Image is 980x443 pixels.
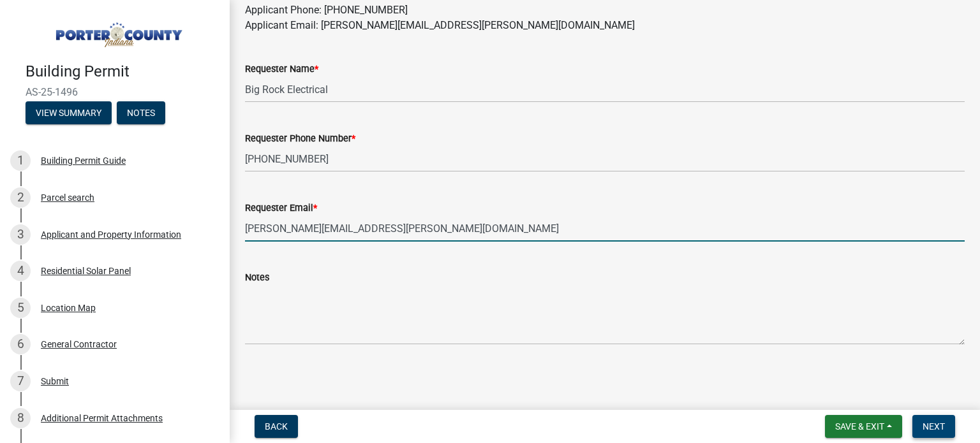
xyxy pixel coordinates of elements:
button: Back [255,415,298,438]
div: Applicant and Property Information [41,230,181,239]
button: Save & Exit [825,415,902,438]
div: Location Map [41,303,96,312]
div: 1 [10,150,31,171]
h4: Building Permit [26,62,219,81]
div: Additional Permit Attachments [41,414,163,423]
div: 7 [10,371,31,391]
label: Notes [245,273,269,282]
wm-modal-confirm: Summary [26,108,112,119]
label: Requester Email [245,204,317,213]
div: Parcel search [41,193,94,202]
div: 5 [10,298,31,318]
wm-modal-confirm: Notes [117,108,165,119]
div: 6 [10,334,31,354]
div: 4 [10,261,31,281]
div: 8 [10,408,31,428]
button: Next [912,415,955,438]
span: AS-25-1496 [26,86,204,98]
label: Requester Name [245,65,318,74]
span: Next [923,421,945,432]
div: 2 [10,187,31,208]
div: Building Permit Guide [41,156,126,165]
div: Residential Solar Panel [41,266,131,275]
img: Porter County, Indiana [26,13,209,49]
div: General Contractor [41,340,117,349]
button: Notes [117,101,165,124]
span: Save & Exit [835,421,884,432]
button: View Summary [26,101,112,124]
div: Submit [41,377,69,386]
span: Back [265,421,288,432]
div: 3 [10,224,31,245]
label: Requester Phone Number [245,134,355,143]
